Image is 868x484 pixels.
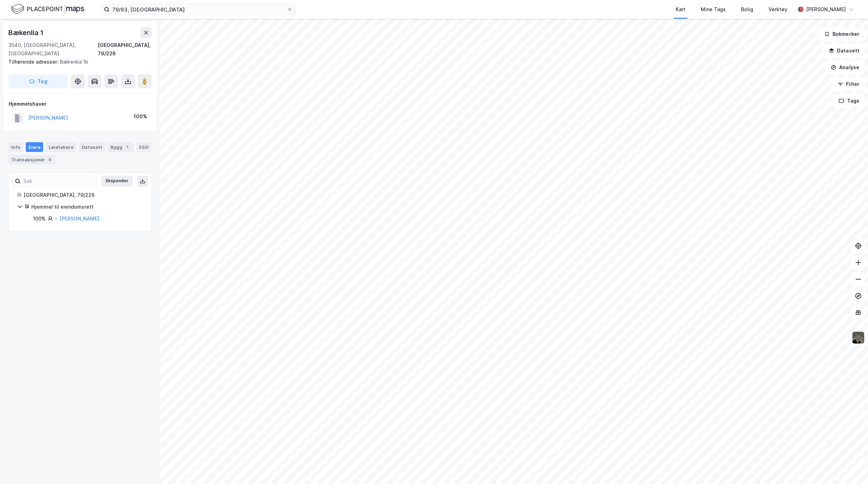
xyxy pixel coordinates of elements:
button: Bokmerker [818,27,865,41]
button: Filter [832,77,865,91]
div: 3540, [GEOGRAPHIC_DATA], [GEOGRAPHIC_DATA] [8,41,98,58]
div: ESG [136,142,151,152]
div: Hjemmelshaver [9,100,151,108]
div: 100% [134,112,147,121]
div: Datasett [79,142,105,152]
div: Hjemmel til eiendomsrett [31,203,143,211]
div: Info [8,142,23,152]
div: Eiere [26,142,43,152]
span: Tilhørende adresser: [8,59,60,65]
button: Datasett [823,44,865,58]
input: Søk [21,176,97,186]
div: 100% [33,215,46,223]
div: - [55,215,57,223]
iframe: Chat Widget [833,451,868,484]
div: [PERSON_NAME] [806,5,846,14]
div: Bygg [108,142,134,152]
div: Bækenlia 1 [8,27,45,38]
div: Verktøy [769,5,787,14]
div: Mine Tags [701,5,726,14]
div: [GEOGRAPHIC_DATA], 79/226 [98,41,152,58]
img: 9k= [852,331,865,344]
button: Tags [833,94,865,108]
div: Bolig [741,5,753,14]
div: Bækenlia 1b [8,58,146,66]
a: [PERSON_NAME] [59,216,99,221]
button: Ekspander [101,176,133,187]
div: Kart [676,5,685,14]
input: Søk på adresse, matrikkel, gårdeiere, leietakere eller personer [110,4,287,15]
div: [GEOGRAPHIC_DATA], 79/226 [24,191,143,199]
div: 1 [124,144,131,151]
img: logo.f888ab2527a4732fd821a326f86c7f29.svg [11,3,84,15]
div: Kontrollprogram for chat [833,451,868,484]
button: Analyse [825,60,865,74]
button: Tag [8,74,68,88]
div: 8 [46,156,53,163]
div: Transaksjoner [8,155,56,164]
div: Leietakere [46,142,76,152]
